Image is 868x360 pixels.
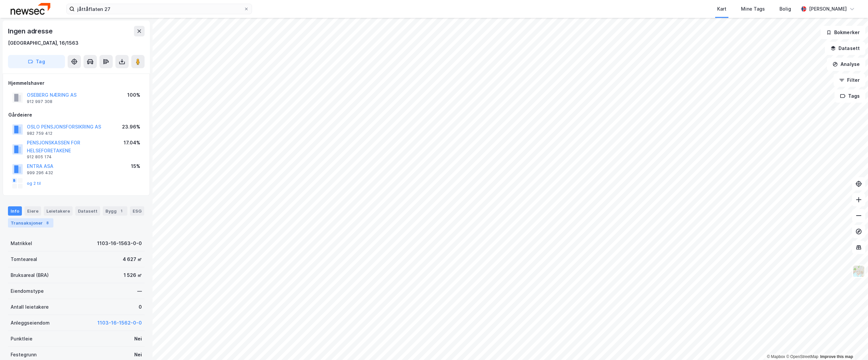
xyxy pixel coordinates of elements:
div: Bolig [779,5,791,13]
div: Bruksareal (BRA) [11,271,49,279]
div: [PERSON_NAME] [809,5,847,13]
div: 999 296 432 [27,170,53,176]
input: Søk på adresse, matrikkel, gårdeiere, leietakere eller personer [75,4,244,14]
div: 8 [44,220,51,226]
button: 1103-16-1562-0-0 [97,319,142,327]
button: Analyse [827,58,865,71]
div: 100% [127,91,140,99]
div: Anleggseiendom [11,319,50,327]
button: Filter [834,74,865,87]
div: Bygg [103,206,127,216]
div: Festegrunn [11,351,36,359]
div: Info [8,206,22,216]
div: 1 [118,208,125,214]
div: Kart [717,5,726,13]
div: — [137,287,142,295]
div: Matrikkel [11,239,32,247]
img: newsec-logo.f6e21ccffca1b3a03d2d.png [11,3,50,15]
img: Z [852,265,865,278]
div: 4 627 ㎡ [123,255,142,263]
button: Tags [835,89,865,103]
div: 0 [139,303,142,311]
div: 17.04% [124,139,140,147]
div: Nei [134,335,142,343]
div: Ingen adresse [8,26,54,36]
a: Improve this map [820,354,853,359]
div: Nei [134,351,142,359]
div: Gårdeiere [8,111,144,119]
div: 1103-16-1563-0-0 [97,239,142,247]
div: Punktleie [11,335,32,343]
div: Eiere [25,206,41,216]
iframe: Chat Widget [835,328,868,360]
div: ESG [130,206,144,216]
div: 23.96% [122,123,140,131]
div: Antall leietakere [11,303,49,311]
div: [GEOGRAPHIC_DATA], 16/1563 [8,39,79,47]
div: Leietakere [44,206,73,216]
div: Transaksjoner [8,218,53,228]
div: Kontrollprogram for chat [835,328,868,360]
a: OpenStreetMap [786,354,818,359]
div: 912 997 308 [27,99,52,104]
div: 912 805 174 [27,154,52,160]
div: Mine Tags [741,5,765,13]
div: 15% [131,162,140,170]
button: Tag [8,55,65,68]
div: Tomteareal [11,255,37,263]
a: Mapbox [767,354,785,359]
div: Eiendomstype [11,287,44,295]
button: Bokmerker [821,26,865,39]
button: Datasett [825,42,865,55]
div: Hjemmelshaver [8,79,144,87]
div: 982 759 412 [27,131,52,136]
div: 1 526 ㎡ [124,271,142,279]
div: Datasett [75,206,100,216]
